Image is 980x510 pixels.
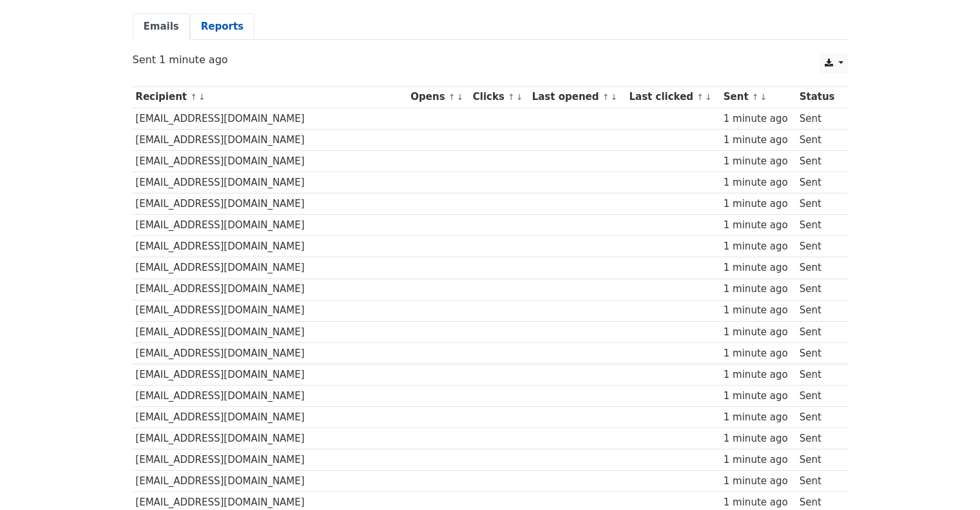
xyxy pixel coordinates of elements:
[796,86,841,108] th: Status
[796,321,841,342] td: Sent
[724,303,793,318] div: 1 minute ago
[796,150,841,172] td: Sent
[133,236,408,257] td: [EMAIL_ADDRESS][DOMAIN_NAME]
[133,86,408,108] th: Recipient
[796,428,841,449] td: Sent
[724,218,793,233] div: 1 minute ago
[724,154,793,169] div: 1 minute ago
[133,321,408,342] td: [EMAIL_ADDRESS][DOMAIN_NAME]
[724,112,793,126] div: 1 minute ago
[602,92,610,102] a: ↑
[133,257,408,279] td: [EMAIL_ADDRESS][DOMAIN_NAME]
[916,448,980,510] iframe: Chat Widget
[796,449,841,471] td: Sent
[724,410,793,425] div: 1 minute ago
[724,133,793,148] div: 1 minute ago
[133,108,408,129] td: [EMAIL_ADDRESS][DOMAIN_NAME]
[724,282,793,297] div: 1 minute ago
[724,368,793,382] div: 1 minute ago
[796,279,841,300] td: Sent
[190,92,197,102] a: ↑
[705,92,712,102] a: ↓
[796,300,841,321] td: Sent
[133,386,408,407] td: [EMAIL_ADDRESS][DOMAIN_NAME]
[796,407,841,428] td: Sent
[133,215,408,236] td: [EMAIL_ADDRESS][DOMAIN_NAME]
[407,86,469,108] th: Opens
[724,197,793,211] div: 1 minute ago
[133,449,408,471] td: [EMAIL_ADDRESS][DOMAIN_NAME]
[724,389,793,404] div: 1 minute ago
[610,92,617,102] a: ↓
[720,86,796,108] th: Sent
[724,175,793,190] div: 1 minute ago
[133,364,408,385] td: [EMAIL_ADDRESS][DOMAIN_NAME]
[133,428,408,449] td: [EMAIL_ADDRESS][DOMAIN_NAME]
[724,453,793,467] div: 1 minute ago
[796,471,841,492] td: Sent
[796,236,841,257] td: Sent
[796,108,841,129] td: Sent
[198,92,206,102] a: ↓
[133,407,408,428] td: [EMAIL_ADDRESS][DOMAIN_NAME]
[626,86,720,108] th: Last clicked
[133,150,408,172] td: [EMAIL_ADDRESS][DOMAIN_NAME]
[796,386,841,407] td: Sent
[133,14,190,40] a: Emails
[724,495,793,510] div: 1 minute ago
[190,14,255,40] a: Reports
[456,92,463,102] a: ↓
[796,342,841,364] td: Sent
[133,193,408,215] td: [EMAIL_ADDRESS][DOMAIN_NAME]
[724,474,793,489] div: 1 minute ago
[133,300,408,321] td: [EMAIL_ADDRESS][DOMAIN_NAME]
[133,53,848,66] p: Sent 1 minute ago
[724,260,793,275] div: 1 minute ago
[796,257,841,279] td: Sent
[760,92,767,102] a: ↓
[796,215,841,236] td: Sent
[133,342,408,364] td: [EMAIL_ADDRESS][DOMAIN_NAME]
[724,346,793,361] div: 1 minute ago
[516,92,523,102] a: ↓
[508,92,515,102] a: ↑
[796,364,841,385] td: Sent
[796,193,841,215] td: Sent
[796,172,841,193] td: Sent
[470,86,529,108] th: Clicks
[133,172,408,193] td: [EMAIL_ADDRESS][DOMAIN_NAME]
[724,239,793,254] div: 1 minute ago
[697,92,704,102] a: ↑
[133,471,408,492] td: [EMAIL_ADDRESS][DOMAIN_NAME]
[133,279,408,300] td: [EMAIL_ADDRESS][DOMAIN_NAME]
[796,129,841,150] td: Sent
[529,86,626,108] th: Last opened
[448,92,456,102] a: ↑
[724,325,793,340] div: 1 minute ago
[724,431,793,446] div: 1 minute ago
[133,129,408,150] td: [EMAIL_ADDRESS][DOMAIN_NAME]
[752,92,759,102] a: ↑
